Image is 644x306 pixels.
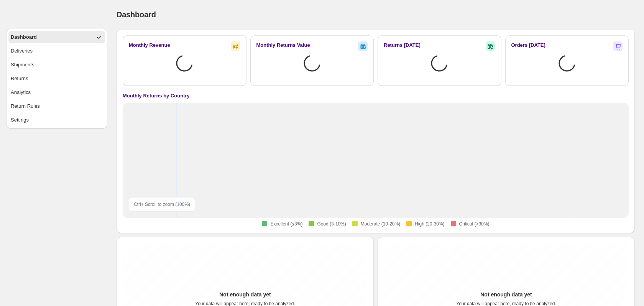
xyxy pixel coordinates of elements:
[270,221,302,227] span: Excellent (≤3%)
[11,47,33,55] div: Deliveries
[11,102,40,110] div: Return Rules
[117,10,156,19] span: Dashboard
[317,221,346,227] span: Good (3-10%)
[123,92,190,100] h4: Monthly Returns by Country
[11,33,37,41] div: Dashboard
[256,41,310,49] h2: Monthly Returns Value
[459,221,490,227] span: Critical (>30%)
[8,86,105,99] button: Analytics
[8,59,105,71] button: Shipments
[11,89,31,96] div: Analytics
[384,41,421,49] h2: Returns [DATE]
[8,45,105,57] button: Deliveries
[11,61,34,69] div: Shipments
[8,100,105,112] button: Return Rules
[8,31,105,43] button: Dashboard
[129,41,170,49] h2: Monthly Revenue
[8,72,105,85] button: Returns
[511,41,545,49] h2: Orders [DATE]
[8,114,105,126] button: Settings
[415,221,444,227] span: High (20-30%)
[11,116,29,124] div: Settings
[11,75,28,82] div: Returns
[129,197,195,212] div: Ctrl + Scroll to zoom ( 100 %)
[361,221,400,227] span: Moderate (10-20%)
